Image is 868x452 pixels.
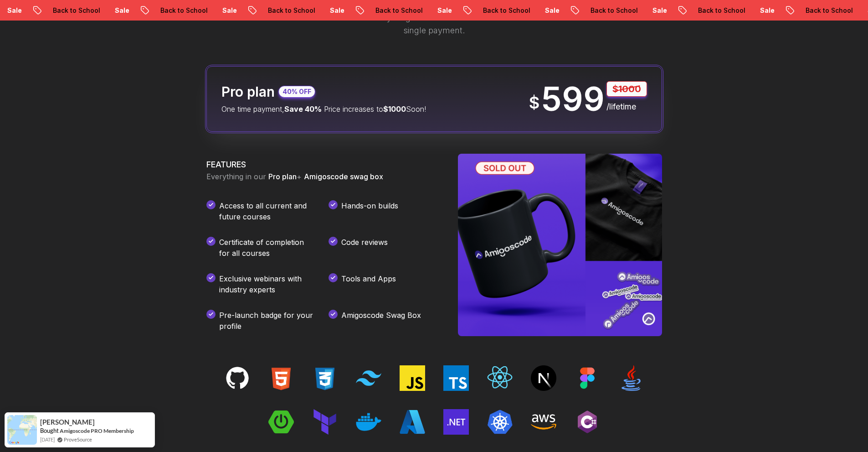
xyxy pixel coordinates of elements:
[43,6,105,15] p: Back to School
[575,365,600,391] img: techs tacks
[643,6,672,15] p: Sale
[487,365,513,391] img: techs tacks
[356,409,381,435] img: techs tacks
[531,365,556,391] img: techs tacks
[341,237,388,259] p: Code reviews
[606,100,647,113] p: /lifetime
[341,310,421,332] p: Amigoscode Swag Box
[312,365,338,391] img: techs tacks
[575,409,600,435] img: techs tacks
[531,409,556,435] img: techs tacks
[64,436,92,443] a: ProveSource
[341,200,398,222] p: Hands-on builds
[581,6,643,15] p: Back to School
[219,273,314,295] p: Exclusive webinars with industry experts
[688,6,750,15] p: Back to School
[213,6,242,15] p: Sale
[219,237,314,259] p: Certificate of completion for all courses
[225,365,250,391] img: techs tacks
[282,87,311,96] p: 40% OFF
[151,6,213,15] p: Back to School
[487,409,513,435] img: techs tacks
[535,6,565,15] p: Sale
[105,6,134,15] p: Sale
[40,436,55,443] span: [DATE]
[400,365,425,391] img: techs tacks
[750,6,780,15] p: Sale
[443,365,469,391] img: techs tacks
[206,171,436,182] p: Everything in our +
[268,172,297,181] span: Pro plan
[268,409,294,435] img: techs tacks
[304,172,383,181] span: Amigoscode swag box
[258,6,320,15] p: Back to School
[7,415,37,445] img: provesource social proof notification image
[268,365,294,391] img: techs tacks
[541,83,605,115] p: 599
[221,83,275,100] h2: Pro plan
[219,200,314,222] p: Access to all current and future courses
[221,104,426,114] p: One time payment, Price increases to Soon!
[443,409,469,435] img: techs tacks
[383,104,406,114] span: $1000
[341,273,396,295] p: Tools and Apps
[312,409,338,435] img: techs tacks
[356,365,381,391] img: techs tacks
[529,94,539,112] span: $
[284,104,322,114] span: Save 40%
[458,154,662,336] img: Amigoscode SwagBox
[320,6,349,15] p: Sale
[366,6,428,15] p: Back to School
[219,310,314,332] p: Pre-launch badge for your profile
[473,6,535,15] p: Back to School
[40,418,95,426] span: [PERSON_NAME]
[606,81,647,97] p: $1000
[618,365,644,391] img: techs tacks
[40,427,59,434] span: Bought
[796,6,858,15] p: Back to School
[428,6,457,15] p: Sale
[303,11,565,37] p: Get access to everything we offer now and in the future with a single payment.
[60,427,134,434] a: Amigoscode PRO Membership
[206,158,436,171] h3: FEATURES
[400,409,425,435] img: techs tacks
